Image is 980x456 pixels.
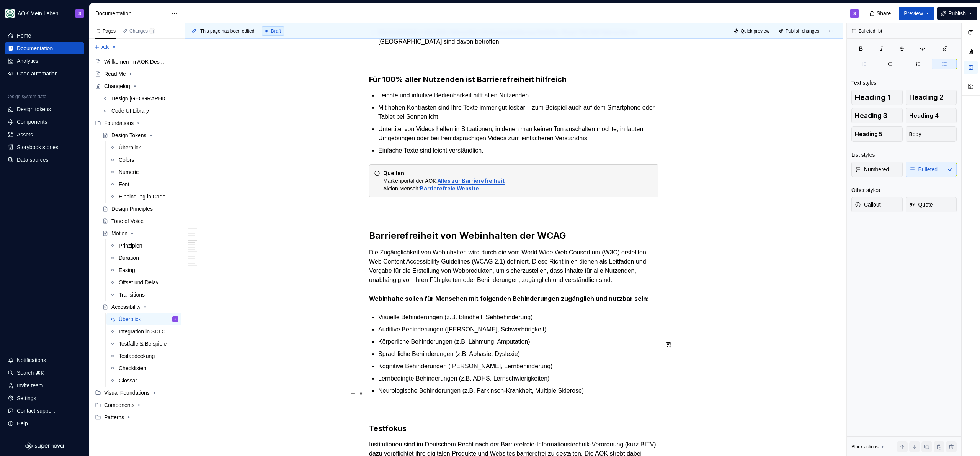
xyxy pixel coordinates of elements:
p: Neurologische Behinderungen (z.B. Parkinson-Krankheit, Multiple Sklerose) [378,386,658,395]
div: Read Me [104,70,126,78]
div: Easing [119,266,135,274]
div: Data sources [17,156,48,164]
div: Duration [119,254,139,262]
a: Checklisten [106,362,181,374]
a: Willkomen im AOK Designsystem! [92,56,181,68]
button: Quote [906,197,957,212]
div: Design tokens [17,105,51,113]
a: Home [5,30,84,42]
div: Tone of Voice [111,217,144,225]
button: Share [866,7,896,20]
div: Assets [17,131,33,138]
span: This page has been edited. [200,28,256,34]
a: Alles zur Barrierefreiheit [438,178,505,184]
img: df5db9ef-aba0-4771-bf51-9763b7497661.png [5,9,15,18]
div: Pages [95,28,116,34]
div: Transitions [119,291,145,299]
button: Heading 4 [906,108,957,123]
div: Patterns [104,413,124,421]
div: Components [17,118,47,126]
a: Design Tokens [99,129,181,141]
div: Components [92,399,181,411]
div: Help [17,420,28,427]
div: Block actions [851,441,885,452]
div: S [78,10,81,16]
span: Publish [948,10,966,17]
a: Assets [5,128,84,141]
button: Notifications [5,354,84,366]
p: Auditive Behinderungen ([PERSON_NAME], Schwerhörigkeit) [378,325,658,334]
h3: Testfokus [369,423,658,434]
button: Add [92,42,119,52]
div: Offset und Delay [119,279,158,286]
div: Glossar [119,377,137,384]
a: Design [GEOGRAPHIC_DATA] [99,92,181,105]
div: Code UI Library [111,107,149,115]
span: Body [909,130,921,138]
a: Integration in SDLC [106,325,181,338]
div: Numeric [119,168,139,176]
a: Accessibility [99,301,181,313]
div: Colors [119,156,134,164]
a: Code UI Library [99,105,181,117]
a: Analytics [5,55,84,67]
div: Home [17,32,31,39]
a: Offset und Delay [106,276,181,289]
a: Font [106,178,181,190]
p: Visuelle Behinderungen (z.B. Blindheit, Sehbehinderung) [378,313,658,322]
h2: Barrierefreiheit von Webinhalten der WCAG [369,230,658,242]
a: Überblick [106,141,181,154]
span: Heading 5 [855,130,882,138]
a: Duration [106,252,181,264]
div: Analytics [17,57,38,65]
span: Heading 3 [855,112,887,120]
div: Foundations [92,117,181,129]
span: Preview [904,10,923,17]
div: S [853,10,856,16]
strong: Quellen [383,170,404,176]
a: Motion [99,227,181,239]
button: Quick preview [731,26,773,36]
button: Contact support [5,405,84,417]
a: Glossar [106,374,181,387]
strong: Alles zur Barrierefreiheit [438,177,505,184]
div: Testabdeckung [119,352,155,360]
a: Settings [5,392,84,404]
span: Heading 4 [909,112,939,120]
p: Mit hohen Kontrasten sind Ihre Texte immer gut lesbar – zum Beispiel auch auf dem Smartphone oder... [378,103,658,121]
p: Leichte und intuitive Bedienbarkeit hilft allen Nutzenden. [378,91,658,100]
a: Numeric [106,166,181,178]
div: Page tree [92,56,181,423]
a: Colors [106,154,181,166]
a: Changelog [92,80,181,92]
div: Design Principles [111,205,153,213]
div: Visual Foundations [104,389,150,397]
div: Einbindung in Code [119,193,165,200]
a: Einbindung in Code [106,190,181,203]
div: Überblick [119,315,141,323]
a: Code automation [5,67,84,80]
p: Die Zugänglichkeit von Webinhalten wird durch die vom World Wide Web Consortium (W3C) erstellten ... [369,248,658,303]
button: Body [906,126,957,142]
a: Supernova Logo [25,442,64,450]
a: Components [5,116,84,128]
span: Add [101,44,109,50]
a: ÜberblickS [106,313,181,325]
div: Foundations [104,119,134,127]
a: Easing [106,264,181,276]
span: Draft [271,28,281,34]
div: Willkomen im AOK Designsystem! [104,58,167,66]
div: Design [GEOGRAPHIC_DATA] [111,95,175,102]
div: AOK Mein Leben [18,10,59,17]
div: Invite team [17,382,43,389]
a: Design Principles [99,203,181,215]
div: List styles [851,151,875,159]
a: Testabdeckung [106,350,181,362]
a: Tone of Voice [99,215,181,227]
button: Heading 5 [851,126,903,142]
div: Storybook stories [17,143,58,151]
span: Numbered [855,166,889,173]
div: Testfälle & Beispiele [119,340,167,348]
span: Callout [855,201,881,208]
button: Publish changes [776,26,823,36]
